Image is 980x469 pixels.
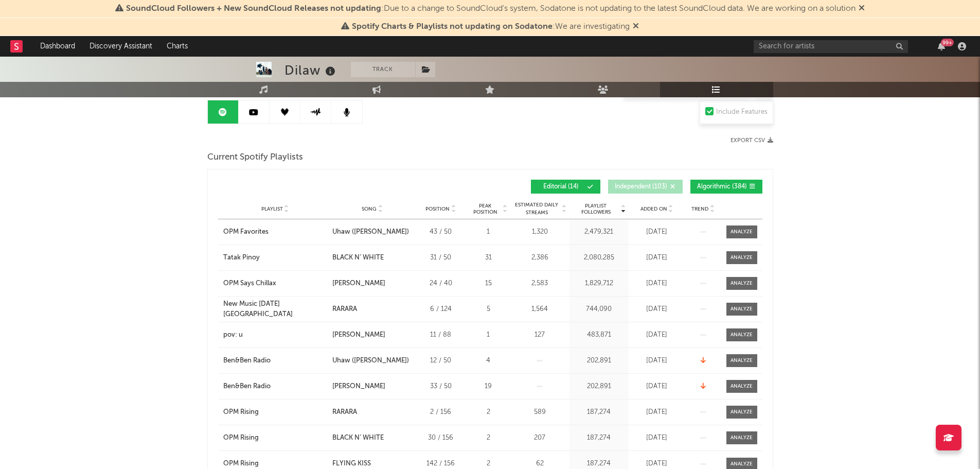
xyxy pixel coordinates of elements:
span: Dismiss [859,5,865,13]
button: 99+ [938,42,945,50]
a: Discovery Assistant [82,36,159,57]
div: 99 + [941,39,954,46]
div: 1 [469,227,508,237]
div: 33 / 50 [418,381,464,392]
div: BLACK N’ WHITE [332,433,384,443]
span: Playlist [261,206,283,212]
div: 5 [469,304,508,315]
span: Peak Position [469,203,502,215]
span: Spotify Charts & Playlists not updating on Sodatone [352,23,553,31]
div: [DATE] [631,304,683,315]
span: Algorithmic ( 384 ) [697,184,747,190]
div: [DATE] [631,381,683,392]
a: pov: u [223,330,327,340]
a: Tatak Pinoy [223,253,327,263]
a: New Music [DATE] [GEOGRAPHIC_DATA] [223,299,327,319]
div: 187,274 [572,459,626,469]
a: Ben&Ben Radio [223,356,327,366]
span: Added On [640,206,667,212]
div: 2 [469,433,508,443]
span: Song [362,206,377,212]
div: OPM Rising [223,459,259,469]
div: 4 [469,356,508,366]
span: Trend [691,206,708,212]
div: [PERSON_NAME] [332,330,385,340]
div: 24 / 40 [418,279,464,289]
div: 2 [469,459,508,469]
span: Playlist Followers [572,203,620,215]
span: Independent ( 103 ) [615,184,667,190]
div: [DATE] [631,253,683,263]
a: OPM Favorites [223,227,327,237]
a: OPM Rising [223,433,327,443]
div: 1,320 [513,227,567,237]
div: [DATE] [631,433,683,443]
div: pov: u [223,330,243,340]
div: 127 [513,330,567,340]
div: 12 / 50 [418,356,464,366]
div: 2,583 [513,279,567,289]
div: 31 [469,253,508,263]
input: Search for artists [754,40,908,53]
div: 2 [469,407,508,418]
div: Ben&Ben Radio [223,381,271,392]
span: SoundCloud Followers + New SoundCloud Releases not updating [126,5,381,13]
div: 202,891 [572,356,626,366]
div: RARARA [332,304,357,315]
div: 1,829,712 [572,279,626,289]
div: [PERSON_NAME] [332,381,385,392]
div: 43 / 50 [418,227,464,237]
div: 589 [513,407,567,418]
div: [DATE] [631,279,683,289]
div: 19 [469,381,508,392]
div: OPM Says Chillax [223,279,276,289]
div: FLYING KISS [332,459,371,469]
span: Position [425,206,450,212]
div: 744,090 [572,304,626,315]
a: OPM Rising [223,459,327,469]
div: 2,080,285 [572,253,626,263]
span: Editorial ( 14 ) [538,184,585,190]
div: 2,479,321 [572,227,626,237]
span: Current Spotify Playlists [207,151,303,164]
div: Tatak Pinoy [223,253,260,263]
div: Uhaw ([PERSON_NAME]) [332,356,409,366]
div: 1 [469,330,508,340]
div: RARARA [332,407,357,418]
div: Dilaw [284,62,338,79]
a: OPM Rising [223,407,327,418]
div: [PERSON_NAME] [332,279,385,289]
div: 207 [513,433,567,443]
button: Track [351,62,415,77]
div: [DATE] [631,356,683,366]
button: Algorithmic(384) [690,180,762,194]
div: 187,274 [572,433,626,443]
div: 202,891 [572,381,626,392]
a: OPM Says Chillax [223,279,327,289]
div: 483,871 [572,330,626,340]
div: [DATE] [631,330,683,340]
button: Editorial(14) [531,180,600,194]
div: [DATE] [631,227,683,237]
div: OPM Rising [223,433,259,443]
button: Export CSV [730,137,773,144]
span: Estimated Daily Streams [513,201,561,217]
div: OPM Rising [223,407,259,418]
div: 62 [513,459,567,469]
span: Dismiss [633,23,639,31]
div: BLACK N’ WHITE [332,253,384,263]
div: 15 [469,279,508,289]
div: OPM Favorites [223,227,269,237]
div: 2,386 [513,253,567,263]
div: 2 / 156 [418,407,464,418]
div: Ben&Ben Radio [223,356,271,366]
div: [DATE] [631,407,683,418]
a: Dashboard [33,36,82,57]
span: : We are investigating [352,23,630,31]
div: 142 / 156 [418,459,464,469]
div: 11 / 88 [418,330,464,340]
div: 187,274 [572,407,626,418]
div: [DATE] [631,459,683,469]
div: 1,564 [513,304,567,315]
